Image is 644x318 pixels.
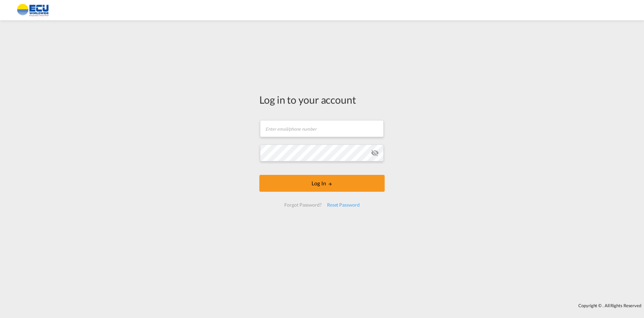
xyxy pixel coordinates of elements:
div: Reset Password [324,199,362,211]
input: Enter email/phone number [260,120,384,137]
md-icon: icon-eye-off [371,149,379,157]
div: Forgot Password? [282,199,324,211]
img: 6cccb1402a9411edb762cf9624ab9cda.png [10,3,56,18]
div: Log in to your account [259,92,385,107]
button: LOGIN [259,175,385,192]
